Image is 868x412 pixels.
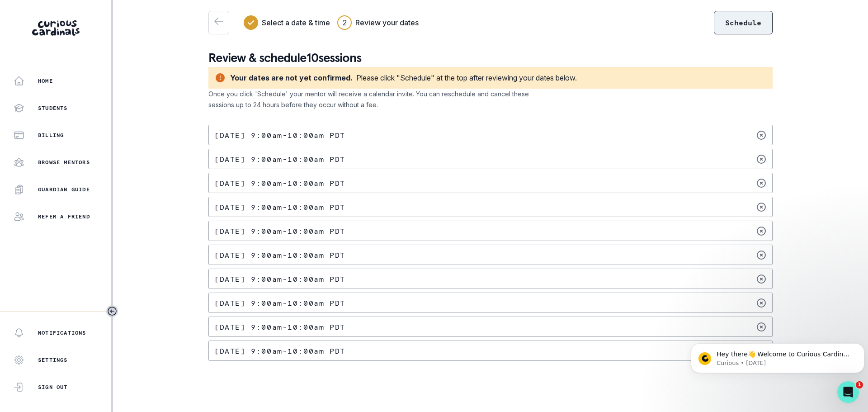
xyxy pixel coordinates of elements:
p: Once you click 'Schedule' your mentor will receive a calendar invite. You can reschedule and canc... [208,89,556,110]
p: Home [38,77,53,85]
p: [DATE] 9:00am - 10:00am PDT [214,227,345,235]
iframe: Intercom notifications message [687,324,868,388]
p: Notifications [38,329,86,336]
div: Please click "Schedule" at the top after reviewing your dates below. [356,72,577,83]
p: [DATE] 9:00am - 10:00am PDT [214,180,345,187]
p: [DATE] 9:00am - 10:00am PDT [214,251,345,259]
h3: Select a date & time [262,17,330,28]
p: Review & schedule 10 sessions [208,49,773,67]
p: [DATE] 9:00am - 10:00am PDT [214,204,345,211]
p: [DATE] 9:00am - 10:00am PDT [214,132,345,139]
p: Students [38,104,68,112]
p: Billing [38,132,64,139]
div: Your dates are not yet confirmed. [230,72,353,83]
p: Settings [38,356,68,364]
p: [DATE] 9:00am - 10:00am PDT [214,156,345,163]
h3: Review your dates [355,17,419,28]
p: Browse Mentors [38,159,90,166]
p: Refer a friend [38,213,90,220]
span: 1 [856,381,863,388]
button: Schedule [714,11,773,34]
div: 2 [343,17,347,28]
img: Curious Cardinals Logo [32,20,80,36]
p: [DATE] 9:00am - 10:00am PDT [214,299,345,307]
p: Guardian Guide [38,186,90,193]
p: [DATE] 9:00am - 10:00am PDT [214,275,345,283]
p: [DATE] 9:00am - 10:00am PDT [214,323,345,331]
button: Toggle sidebar [106,305,118,317]
p: Sign Out [38,384,68,391]
p: [DATE] 9:00am - 10:00am PDT [214,347,345,355]
div: Progress [244,15,419,30]
iframe: Intercom live chat [837,381,859,403]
